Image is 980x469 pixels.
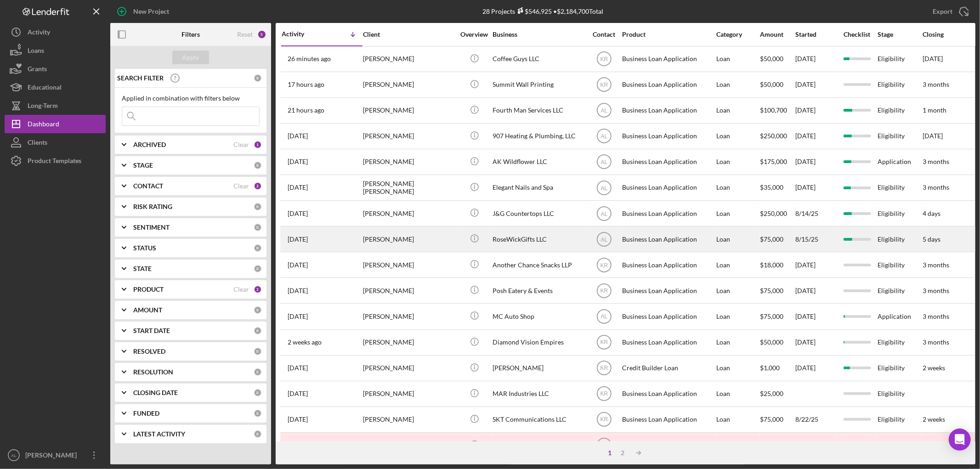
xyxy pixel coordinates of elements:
text: KR [600,391,608,397]
span: $50,000 [760,55,783,62]
div: Business Loan Application [622,433,714,458]
div: Eligibility [878,330,922,355]
div: Business Loan Application [622,175,714,200]
a: Grants [5,60,106,78]
div: [DATE] [795,330,837,355]
div: Eligibility [878,433,922,458]
div: 2 [617,449,629,457]
div: Overview [457,31,492,38]
div: 0 [254,203,262,211]
div: Eligibility [878,278,922,303]
time: 2025-08-22 00:22 [288,416,308,423]
div: Another Chance Snacks LLP [493,253,584,277]
time: 3 months [923,287,949,294]
div: Contact [587,31,621,38]
button: New Project [110,2,178,21]
div: 0 [254,74,262,82]
div: Grants [28,60,47,80]
div: Business Loan Application [622,201,714,226]
text: KR [600,417,608,423]
div: 1 [254,141,262,149]
div: $546,925 [515,7,552,15]
div: Eligibility [878,201,922,226]
span: $75,000 [760,235,783,243]
text: AL [11,453,17,458]
text: AL [600,185,607,191]
div: Activity [28,23,50,44]
div: [DATE] [795,73,837,97]
div: Loan [716,356,759,380]
div: [PERSON_NAME] [363,253,455,277]
div: [DATE] [795,98,837,123]
div: Activity [282,30,322,38]
div: Loan [716,407,759,432]
time: 2025-09-17 21:45 [288,287,308,294]
div: Application [878,150,922,174]
div: 8/15/25 [795,227,837,251]
button: Export [923,2,975,21]
b: Filters [181,31,200,38]
text: AL [600,314,607,320]
div: Stage [878,31,922,38]
time: 2025-09-24 01:35 [288,81,324,88]
div: [PERSON_NAME] [363,73,455,97]
b: PRODUCT [133,286,164,293]
button: Educational [5,78,106,96]
div: 0 [254,327,262,335]
div: [PERSON_NAME] [363,330,455,355]
text: KR [600,339,608,346]
time: [DATE] [923,55,943,62]
div: Apply [182,51,199,64]
div: Export [933,2,952,21]
div: Business Loan Application [622,124,714,148]
div: [DATE] [795,47,837,71]
button: Dashboard [5,115,106,133]
div: Clear [233,286,249,293]
div: Posh Eatery & Events [493,278,584,303]
a: Activity [5,23,106,41]
b: RISK RATING [133,203,172,210]
div: 907 Heating & Plumbing, LLC [493,124,584,148]
div: Eligibility [878,253,922,277]
div: Eligibility [878,175,922,200]
div: 0 [254,430,262,438]
div: 0 [254,244,262,252]
time: 2 weeks [923,415,945,423]
div: RoseWickGifts LLC [493,227,584,251]
span: $50,000 [760,338,783,346]
div: [PERSON_NAME] [363,201,455,226]
span: $25,000 [760,390,783,397]
div: 0 [254,368,262,376]
time: 2025-09-24 17:47 [288,55,331,62]
div: Eligibility [878,124,922,148]
div: Product Templates [28,152,81,172]
div: Clients [28,133,47,154]
div: New Project [133,2,169,21]
b: SEARCH FILTER [117,74,164,82]
button: Apply [172,51,209,64]
div: Loan [716,382,759,406]
div: J&G Countertops LLC [493,201,584,226]
time: 3 months [923,158,949,165]
div: Business Loan Application [622,253,714,277]
time: 2025-09-06 01:09 [288,364,308,372]
text: AL [600,159,607,165]
a: Loans [5,41,106,60]
b: ARCHIVED [133,141,166,148]
div: 0 [254,161,262,170]
div: Eligibility [878,73,922,97]
div: Loan [716,227,759,251]
span: $250,000 [760,132,787,140]
button: Product Templates [5,152,106,170]
div: Business [493,31,584,38]
div: 0 [254,409,262,418]
div: 2 [254,182,262,190]
div: Loan [716,175,759,200]
div: Loan [716,278,759,303]
div: Elegant Nails and Spa [493,175,584,200]
div: Loan [716,124,759,148]
div: [PERSON_NAME] [363,98,455,123]
span: $175,000 [760,158,787,165]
